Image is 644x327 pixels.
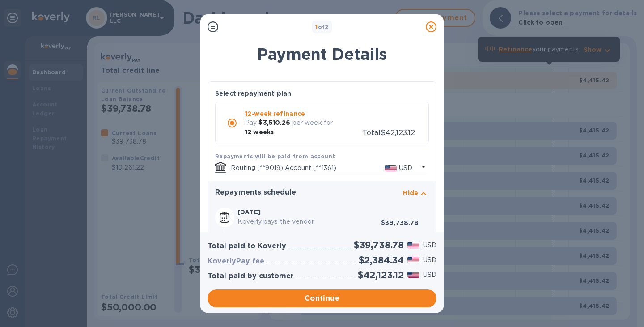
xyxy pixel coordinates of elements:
b: $3,510.26 [258,119,290,126]
p: Pay [245,118,257,127]
span: Continue [215,293,429,304]
h3: Repayments schedule [215,188,296,197]
p: USD [399,163,412,173]
p: Select repayment plan [215,89,291,98]
h3: KoverlyPay fee [208,257,264,266]
p: USD [423,270,436,280]
p: Hide [403,188,418,197]
h3: Total paid by customer [208,272,294,280]
button: Hide [403,188,429,200]
b: 12 weeks [245,128,274,136]
p: Koverly pays the vendor [237,217,381,226]
h3: Total paid to Koverly [208,242,286,251]
b: of 2 [315,24,329,30]
img: USD [407,272,419,278]
p: 12-week refinance [245,109,363,118]
h1: Payment Details [208,45,436,64]
button: Continue [208,289,436,307]
p: Routing (**9019) Account (**1361) [231,163,385,173]
p: USD [423,241,436,250]
h2: $2,384.34 [359,255,404,266]
span: 1 [315,24,318,30]
span: Total $42,123.12 [363,128,415,137]
p: [DATE] [237,208,381,217]
h2: $39,738.78 [354,239,404,251]
p: per week for [292,118,333,127]
h2: $42,123.12 [358,269,404,280]
p: USD [423,255,436,265]
p: $39,738.78 [381,218,419,227]
b: Repayments will be paid from account [215,153,335,160]
img: USD [407,242,419,248]
img: USD [407,257,419,263]
img: USD [385,165,397,171]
